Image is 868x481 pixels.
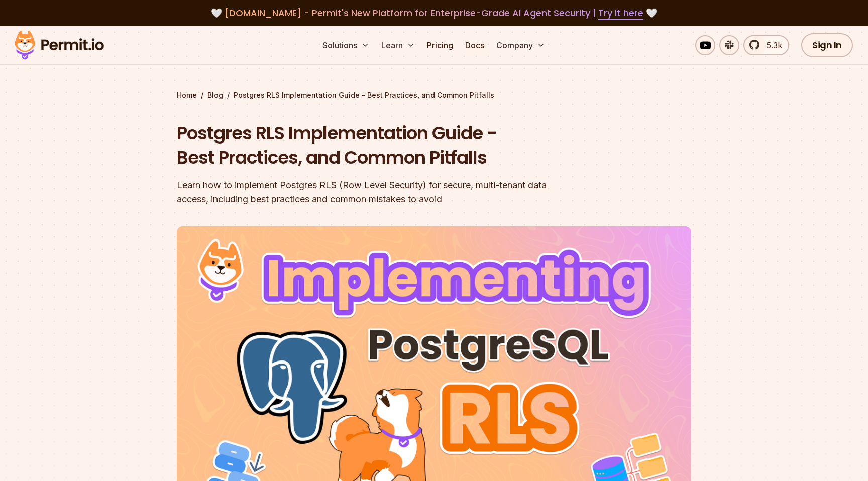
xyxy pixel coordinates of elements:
[423,35,457,55] a: Pricing
[10,28,108,62] img: Permit logo
[801,33,853,57] a: Sign In
[177,90,691,100] div: / /
[177,90,197,100] a: Home
[492,35,549,55] button: Company
[461,35,488,55] a: Docs
[177,178,563,206] div: Learn how to implement Postgres RLS (Row Level Security) for secure, multi-tenant data access, in...
[761,39,782,51] span: 5.3k
[24,6,844,20] div: 🤍 🤍
[318,35,373,55] button: Solutions
[377,35,419,55] button: Learn
[207,90,223,100] a: Blog
[743,35,789,55] a: 5.3k
[177,121,563,170] h1: Postgres RLS Implementation Guide - Best Practices, and Common Pitfalls
[598,7,643,20] a: Try it here
[225,7,643,19] span: [DOMAIN_NAME] - Permit's New Platform for Enterprise-Grade AI Agent Security |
